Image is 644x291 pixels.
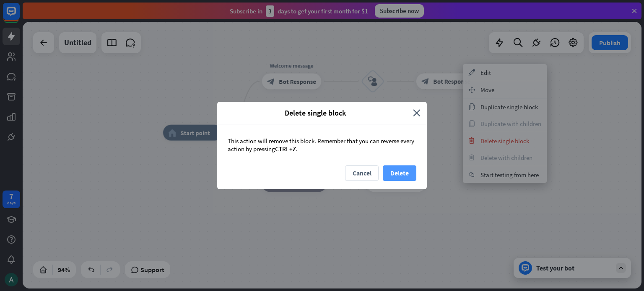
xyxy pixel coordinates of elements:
[413,108,421,118] i: close
[275,145,296,153] span: CTRL+Z
[223,108,407,118] span: Delete single block
[383,165,416,181] button: Delete
[345,165,379,181] button: Cancel
[217,124,427,165] div: This action will remove this block. Remember that you can reverse every action by pressing .
[7,3,32,28] button: Open LiveChat chat widget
